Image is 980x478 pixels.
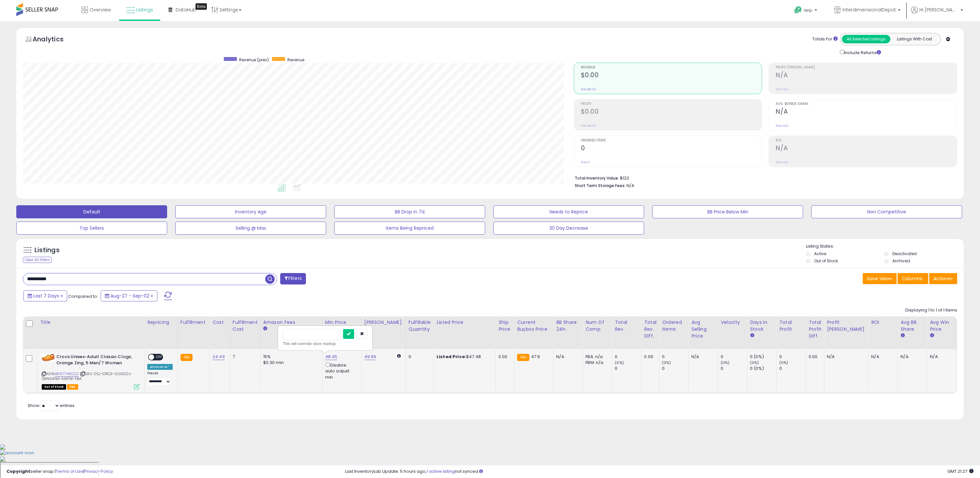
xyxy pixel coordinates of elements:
[776,87,788,91] small: Prev: N/A
[871,354,893,360] div: N/A
[890,35,939,43] button: Listings With Cost
[615,354,641,360] div: 0
[930,333,934,339] small: Avg Win Price.
[811,205,962,218] button: Non Competitive
[892,258,910,264] label: Archived
[28,402,75,409] span: Show: entries
[212,354,225,360] a: 24.49
[23,257,52,263] div: Clear All Filters
[776,160,788,164] small: Prev: N/A
[794,6,802,14] i: Get Help
[287,57,304,63] span: Revenue
[902,275,922,282] span: Columns
[263,360,317,366] div: $0.30 min
[68,293,98,299] span: Compared to:
[364,354,376,360] a: 49.99
[493,222,644,235] button: 30 Day Decrease
[905,307,957,313] div: Displaying 1 to 1 of 1 items
[409,319,431,333] div: Fulfillable Quantity
[919,7,958,13] span: Hi [PERSON_NAME]
[195,3,207,10] div: Tooltip anchor
[16,222,167,235] button: Top Sellers
[136,7,153,13] span: Listings
[898,273,928,284] button: Columns
[581,87,596,91] small: Prev: $0.00
[581,160,590,164] small: Prev: 0
[644,319,656,340] div: Total Rev. Diff.
[176,7,196,13] span: DataHub
[581,144,762,153] h2: 0
[517,319,551,333] div: Current Buybox Price
[721,319,744,326] div: Velocity
[283,340,367,347] div: This will override store markup
[585,354,607,360] div: FBA: n/a
[581,71,762,80] h2: $0.00
[325,319,359,326] div: Min Price
[325,354,338,360] a: 48.45
[901,333,904,339] small: Avg BB Share.
[812,36,838,42] div: Totals For
[776,102,957,106] span: Avg. Buybox Share
[16,205,167,218] button: Default
[691,319,715,340] div: Avg Selling Price
[409,354,429,360] div: 0
[233,354,255,360] div: 7
[154,355,165,360] span: OFF
[750,360,759,365] small: (0%)
[325,361,356,380] div: Disable auto adjust min
[814,251,826,256] label: Active
[581,139,762,142] span: Ordered Items
[721,366,747,371] div: 0
[930,319,954,333] div: Avg Win Price
[556,354,578,360] div: N/A
[662,360,671,365] small: (0%)
[809,354,819,360] div: 0.00
[662,366,688,371] div: 0
[835,49,889,56] div: Include Returns
[180,319,207,326] div: Fulfillment
[615,319,639,333] div: Total Rev.
[776,108,957,117] h2: N/A
[627,182,634,189] span: N/A
[750,354,776,360] div: 0 (0%)
[90,7,111,13] span: Overview
[42,354,55,361] img: 31Ryt4TwUiL._SL40_.jpg
[35,246,60,255] h5: Listings
[575,174,953,181] li: $122
[776,139,957,142] span: ROI
[147,371,173,386] div: Preset:
[437,354,491,360] div: $47.48
[901,354,922,360] div: N/A
[644,354,654,360] div: 0.00
[67,384,78,390] span: FBA
[779,360,788,365] small: (0%)
[263,354,317,360] div: 15%
[175,205,326,218] button: Inventory Age
[575,175,619,181] b: Total Inventory Value:
[827,354,863,360] div: N/A
[175,222,326,235] button: Selling @ Max
[779,354,806,360] div: 0
[33,35,76,45] h5: Analytics
[843,7,896,13] span: InterdimensionalDepot
[55,371,79,377] a: B097746CQ2
[233,319,258,333] div: Fulfillment Cost
[930,354,951,360] div: N/A
[814,258,838,264] label: Out of Stock
[806,243,964,250] p: Listing States:
[776,66,957,69] span: Profit [PERSON_NAME]
[581,124,596,128] small: Prev: $0.00
[809,319,821,340] div: Total Profit Diff.
[721,354,747,360] div: 0
[750,366,776,371] div: 0 (0%)
[180,354,193,361] small: FBA
[56,354,136,368] b: Crocs Unisex-Adult Classic Clogs, Orange Zing, 5 Men/7 Women
[776,144,957,153] h2: N/A
[652,205,803,218] button: BB Price Below Min
[42,371,133,381] span: | SKU: CSJ-CRCS-CLSSCCL-ORNGZNG-5M7W-FBA
[662,319,686,333] div: Ordered Items
[842,35,890,43] button: All Selected Listings
[804,7,813,13] span: Help
[721,360,730,365] small: (0%)
[101,290,157,301] button: Aug-27 - Sep-02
